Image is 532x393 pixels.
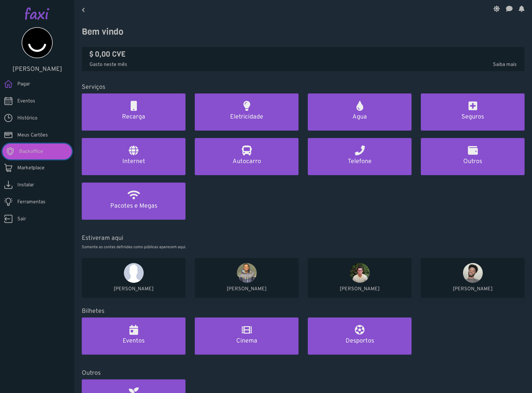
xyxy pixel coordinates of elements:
a: Telefone [308,138,412,175]
h5: Pacotes e Megas [89,202,178,210]
a: [PERSON_NAME] [9,27,65,73]
p: [PERSON_NAME] [313,285,407,293]
span: Sair [17,215,26,223]
span: Instalar [17,181,34,189]
span: Saiba mais [493,61,517,68]
a: Desportos [308,317,412,355]
p: [PERSON_NAME] [87,285,181,293]
span: Ferramentas [17,198,46,206]
p: [PERSON_NAME] [200,285,294,293]
a: Anna Rodrigues [PERSON_NAME] [82,258,185,298]
a: Backoffice [2,144,72,159]
h5: Eventos [89,337,178,345]
h5: Estiveram aqui [82,235,525,242]
span: Marketplace [17,164,45,172]
p: [PERSON_NAME] [426,285,520,293]
h5: Bilhetes [82,308,525,315]
a: Autocarro [195,138,299,175]
h5: Recarga [89,113,178,121]
h5: Agua [315,113,404,121]
img: Keven Andrade [350,263,370,283]
h5: Outros [82,369,525,377]
h5: Desportos [315,337,404,345]
a: Eletricidade [195,93,299,131]
span: Eventos [17,97,35,105]
h5: [PERSON_NAME] [9,66,65,73]
span: Backoffice [19,148,43,155]
h5: Cinema [202,337,291,345]
span: Histórico [17,114,37,122]
h5: Internet [89,158,178,165]
a: Seguros [421,93,525,131]
span: Pagar [17,80,30,88]
h5: Telefone [315,158,404,165]
p: Gasto neste mês [89,61,517,68]
h4: $ 0,00 CVE [89,50,517,59]
a: Eventos [82,317,185,355]
a: Outros [421,138,525,175]
a: Internet [82,138,185,175]
a: Agua [308,93,412,131]
a: Assis Ferreira [PERSON_NAME] [195,258,299,298]
img: Anna Rodrigues [124,263,144,283]
h5: Serviços [82,84,525,91]
img: Dannyel Pina [463,263,483,283]
a: Cinema [195,317,299,355]
a: $ 0,00 CVE Gasto neste mêsSaiba mais [89,50,517,69]
h5: Outros [428,158,517,165]
h5: Seguros [428,113,517,121]
h5: Eletricidade [202,113,291,121]
h3: Bem vindo [82,27,525,37]
a: Recarga [82,93,185,131]
a: Dannyel Pina [PERSON_NAME] [421,258,525,298]
p: Somente as contas definidas como públicas aparecem aqui. [82,244,525,250]
a: Pacotes e Megas [82,183,185,220]
span: Meus Cartões [17,132,48,139]
h5: Autocarro [202,158,291,165]
img: Assis Ferreira [237,263,257,283]
a: Keven Andrade [PERSON_NAME] [308,258,412,298]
